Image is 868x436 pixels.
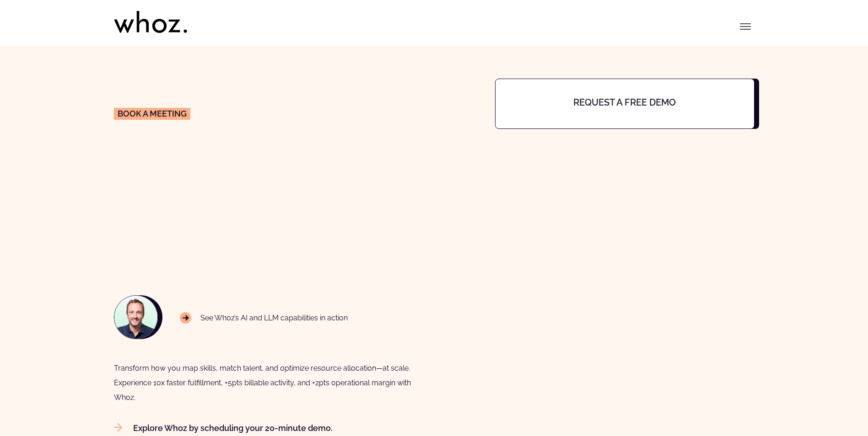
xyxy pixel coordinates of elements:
a: Explore Whoz by scheduling your 20-minute demo. [114,423,333,433]
div: Transform how you map skills, match talent, and optimize resource allocation—at scale. Experience... [114,361,425,405]
img: NAWROCKI-Thomas.jpg [114,296,157,339]
h4: Request a free demo [524,97,725,107]
p: See Whoz’s AI and LLM capabilities in action [180,312,348,324]
span: Book a meeting [118,110,187,118]
button: Toggle menu [736,17,755,36]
